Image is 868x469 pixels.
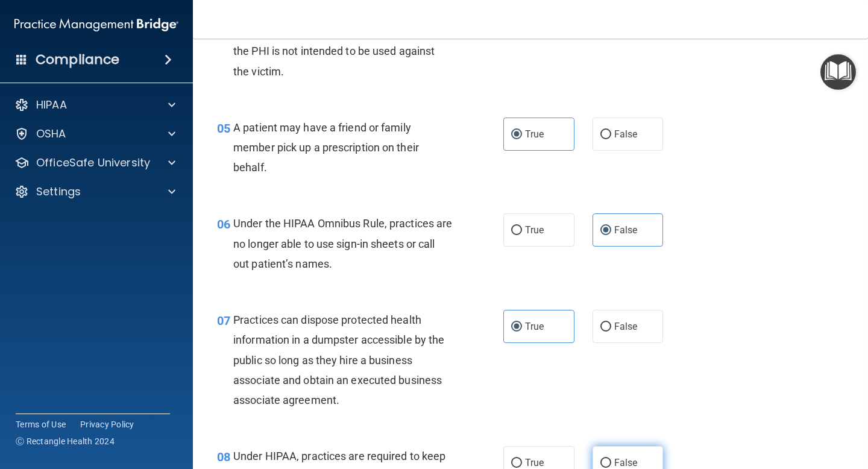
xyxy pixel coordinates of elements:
input: False [600,130,611,139]
img: PMB logo [14,13,178,37]
a: Settings [14,184,175,199]
input: True [511,226,522,235]
span: Under the HIPAA Omnibus Rule, practices are no longer able to use sign-in sheets or call out pati... [233,217,452,269]
span: 06 [217,217,230,231]
p: HIPAA [36,98,67,112]
span: Ⓒ Rectangle Health 2024 [16,435,115,447]
a: OfficeSafe University [14,156,175,170]
input: True [511,323,522,332]
span: 07 [217,313,230,328]
span: False [614,321,638,332]
input: False [600,323,611,332]
a: Privacy Policy [80,418,134,430]
span: Practices can dispose protected health information in a dumpster accessible by the public so long... [233,313,444,406]
span: False [614,457,638,468]
span: True [525,457,544,468]
span: A patient may have a friend or family member pick up a prescription on their behalf. [233,121,419,174]
span: True [525,321,544,332]
input: False [600,226,611,235]
span: True [525,128,544,140]
a: OSHA [14,127,175,141]
span: False [614,128,638,140]
h4: Compliance [36,51,119,68]
a: HIPAA [14,98,175,112]
p: OSHA [36,127,66,141]
span: 05 [217,121,230,136]
button: Open Resource Center [820,54,856,90]
a: Terms of Use [16,418,66,430]
p: OfficeSafe University [36,156,150,170]
span: False [614,224,638,236]
p: Settings [36,184,81,199]
input: True [511,130,522,139]
input: True [511,459,522,468]
input: False [600,459,611,468]
span: 08 [217,450,230,464]
span: True [525,224,544,236]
